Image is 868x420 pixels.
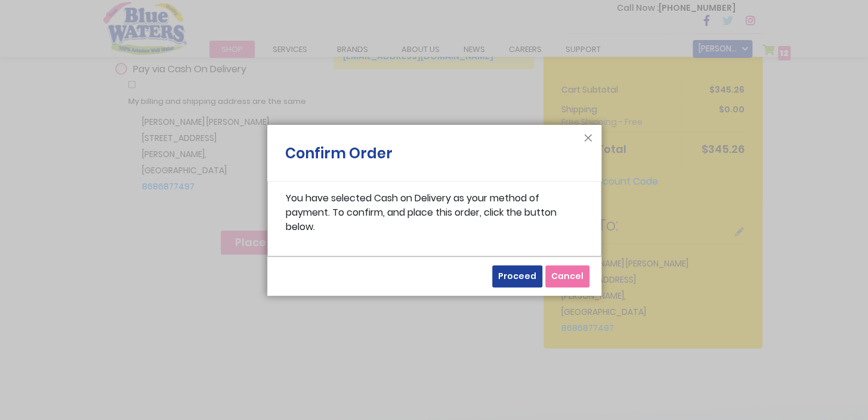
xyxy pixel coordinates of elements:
span: Cancel [551,270,583,282]
p: You have selected Cash on Delivery as your method of payment. To confirm, and place this order, c... [286,191,583,234]
h1: Confirm Order [285,143,393,170]
button: Cancel [545,265,589,287]
button: Proceed [492,265,542,287]
span: Proceed [498,270,536,282]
